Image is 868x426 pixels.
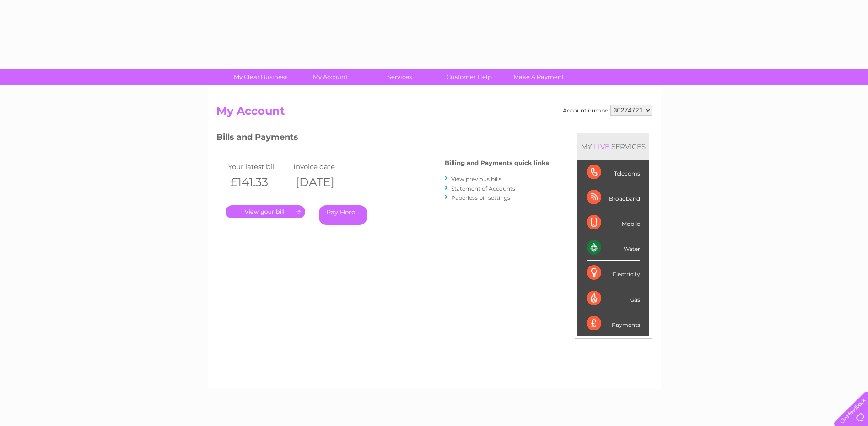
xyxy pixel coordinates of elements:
div: Account number [563,105,652,116]
th: £141.33 [226,173,291,192]
div: MY SERVICES [577,133,649,160]
a: Paperless bill settings [451,194,510,201]
div: LIVE [592,142,611,151]
a: My Account [292,69,368,85]
div: Mobile [587,210,640,235]
a: . [226,205,305,218]
div: Gas [587,286,640,311]
td: Your latest bill [226,160,291,173]
div: Water [587,235,640,261]
td: Invoice date [291,160,357,173]
div: Broadband [587,185,640,210]
div: Electricity [587,261,640,286]
a: Services [362,69,437,85]
a: View previous bills [451,176,501,182]
h3: Bills and Payments [216,131,549,147]
a: Pay Here [319,205,367,225]
h2: My Account [216,105,652,122]
a: Customer Help [431,69,507,85]
a: My Clear Business [223,69,298,85]
h4: Billing and Payments quick links [445,160,549,166]
th: [DATE] [291,173,357,192]
a: Make A Payment [501,69,577,85]
a: Statement of Accounts [451,185,515,192]
div: Telecoms [587,160,640,185]
div: Payments [587,311,640,336]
